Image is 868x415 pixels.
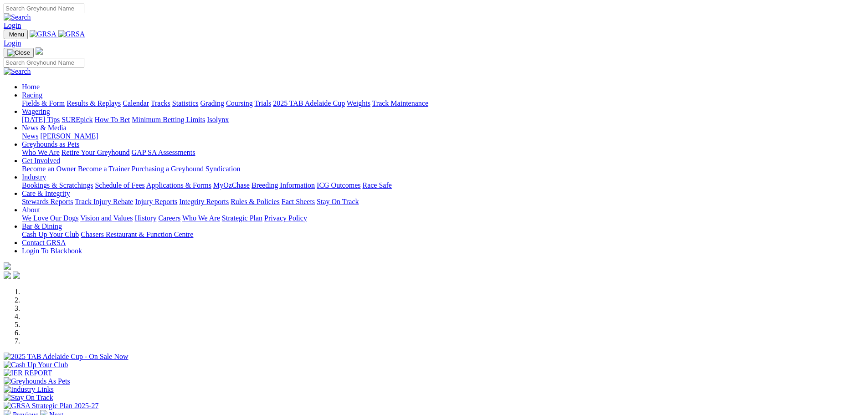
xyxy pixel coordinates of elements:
img: logo-grsa-white.png [36,47,43,55]
a: MyOzChase [213,181,250,189]
a: Login [4,39,21,47]
a: Who We Are [22,149,60,156]
a: Trials [254,99,271,107]
a: Get Involved [22,157,60,164]
div: News & Media [22,132,864,140]
a: Purchasing a Greyhound [132,165,204,173]
img: logo-grsa-white.png [4,262,11,270]
img: Cash Up Your Club [4,361,68,369]
a: Become an Owner [22,165,76,173]
a: Rules & Policies [231,198,280,205]
a: Bar & Dining [22,222,62,230]
a: Integrity Reports [179,198,229,205]
a: Wagering [22,108,50,115]
a: Track Injury Rebate [75,198,133,205]
a: Industry [22,173,46,181]
a: Racing [22,91,42,99]
a: Applications & Forms [146,181,211,189]
a: 2025 TAB Adelaide Cup [273,99,345,107]
img: Greyhounds As Pets [4,377,70,385]
a: GAP SA Assessments [132,149,195,156]
a: Privacy Policy [264,214,307,222]
a: [DATE] Tips [22,116,60,123]
a: Contact GRSA [22,239,66,246]
a: Statistics [172,99,199,107]
div: Greyhounds as Pets [22,149,864,157]
a: Care & Integrity [22,190,70,197]
a: How To Bet [95,116,130,123]
a: Greyhounds as Pets [22,140,79,148]
a: Grading [200,99,224,107]
a: Stewards Reports [22,198,73,205]
a: Stay On Track [317,198,359,205]
a: SUREpick [62,116,92,123]
button: Toggle navigation [4,48,34,58]
div: Bar & Dining [22,231,864,239]
a: Bookings & Scratchings [22,181,93,189]
img: Close [7,49,30,56]
a: Minimum Betting Limits [132,116,205,123]
a: Coursing [226,99,253,107]
a: Home [22,83,40,91]
a: Breeding Information [252,181,315,189]
a: Schedule of Fees [95,181,144,189]
a: Vision and Values [80,214,133,222]
img: GRSA [58,30,85,38]
a: Weights [347,99,370,107]
a: Fact Sheets [282,198,315,205]
a: Chasers Restaurant & Function Centre [81,231,193,238]
div: About [22,214,864,222]
img: twitter.svg [13,272,20,279]
a: Retire Your Greyhound [62,149,130,156]
a: [PERSON_NAME] [40,132,98,140]
a: History [134,214,156,222]
input: Search [4,4,84,13]
a: Login [4,21,21,29]
div: Get Involved [22,165,864,173]
img: Search [4,13,31,21]
img: IER REPORT [4,369,52,377]
a: Syndication [205,165,240,173]
a: Who We Are [182,214,220,222]
div: Wagering [22,116,864,124]
img: facebook.svg [4,272,11,279]
a: We Love Our Dogs [22,214,78,222]
img: 2025 TAB Adelaide Cup - On Sale Now [4,353,128,361]
a: Isolynx [207,116,229,123]
a: Injury Reports [135,198,177,205]
a: Results & Replays [67,99,121,107]
img: GRSA Strategic Plan 2025-27 [4,402,98,410]
a: Tracks [151,99,170,107]
a: Careers [158,214,180,222]
img: Stay On Track [4,394,53,402]
a: ICG Outcomes [317,181,360,189]
a: Race Safe [362,181,391,189]
div: Industry [22,181,864,190]
img: Industry Links [4,385,54,394]
a: About [22,206,40,214]
span: Menu [9,31,24,38]
div: Care & Integrity [22,198,864,206]
div: Racing [22,99,864,108]
input: Search [4,58,84,67]
a: Track Maintenance [372,99,428,107]
a: Calendar [123,99,149,107]
a: Fields & Form [22,99,65,107]
a: News & Media [22,124,67,132]
a: Strategic Plan [222,214,262,222]
button: Toggle navigation [4,30,28,39]
img: GRSA [30,30,56,38]
a: Cash Up Your Club [22,231,79,238]
a: Login To Blackbook [22,247,82,255]
img: Search [4,67,31,76]
a: Become a Trainer [78,165,130,173]
a: News [22,132,38,140]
